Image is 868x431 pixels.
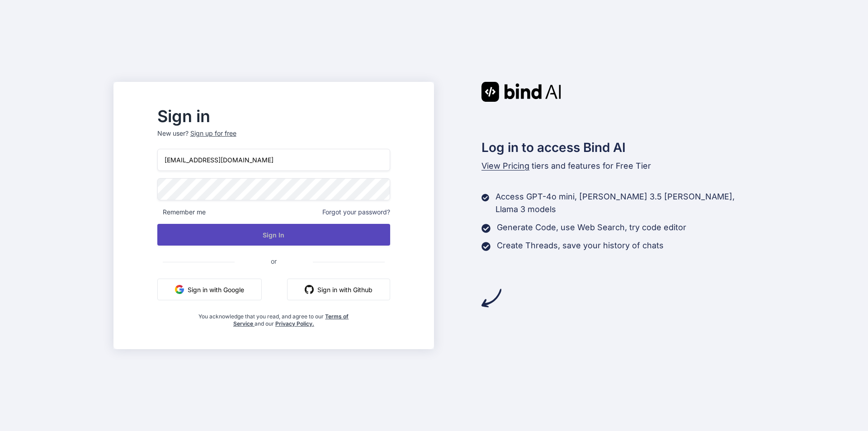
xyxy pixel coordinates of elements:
span: Forgot your password? [322,208,390,217]
span: View Pricing [481,161,529,171]
a: Privacy Policy. [275,320,314,327]
p: Create Threads, save your history of chats [497,239,664,252]
div: You acknowledge that you read, and agree to our and our [196,308,352,327]
img: github [305,285,314,294]
p: Access GPT-4o mini, [PERSON_NAME] 3.5 [PERSON_NAME], Llama 3 models [495,190,755,216]
button: Sign In [157,224,390,246]
div: Sign up for free [190,129,236,138]
button: Sign in with Google [157,279,262,300]
span: or [235,250,313,272]
a: Terms of Service [233,313,349,327]
img: Bind AI logo [481,82,561,102]
p: New user? [157,129,390,149]
img: google [175,285,184,294]
span: Remember me [157,208,206,217]
h2: Sign in [157,109,390,123]
p: Generate Code, use Web Search, try code editor [497,221,686,234]
input: Login or Email [157,149,390,171]
button: Sign in with Github [287,279,390,300]
p: tiers and features for Free Tier [481,160,755,172]
h2: Log in to access Bind AI [481,138,755,157]
img: arrow [481,288,501,308]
